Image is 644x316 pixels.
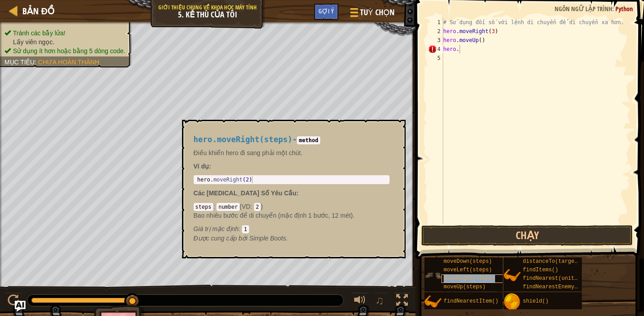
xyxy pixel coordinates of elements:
span: distanceTo(target) [523,258,581,265]
button: ♫ [373,292,389,311]
li: Sử dụng ít hơn hoặc bằng 5 dòng code. [4,46,125,55]
span: : [297,190,299,197]
span: Giá trị mặc định [194,225,239,232]
span: findNearestItem() [444,298,498,304]
img: portrait.png [504,267,521,284]
div: 3 [428,36,443,45]
div: 4 [428,45,443,54]
span: hero.moveRight(steps) [194,135,292,144]
code: 1 [242,225,249,233]
h4: - [194,135,390,144]
span: Bản đồ [22,5,55,17]
span: findNearestEnemy() [523,284,581,290]
button: Chạy [421,225,633,246]
span: Tránh các bẫy lửa! [13,29,65,37]
img: portrait.png [504,293,521,310]
button: Tùy chỉnh âm lượng [351,292,369,311]
span: : [612,4,615,13]
img: portrait.png [424,267,441,284]
span: findNearest(units) [523,275,581,282]
code: number [216,203,239,211]
span: Sử dụng ít hơn hoặc bằng 5 dòng code. [13,47,125,55]
em: Simple Boots. [194,235,288,242]
span: Lấy viên ngọc. [13,38,55,46]
strong: : [194,163,211,170]
span: moveLeft(steps) [444,267,492,273]
button: Ask AI [15,301,25,312]
span: Chưa hoàn thành [38,59,99,66]
span: ♫ [375,294,384,307]
span: Gợi ý [318,7,334,15]
span: moveUp(steps) [444,284,486,290]
span: Mục tiêu [4,59,34,66]
li: Lấy viên ngọc. [4,38,125,46]
span: : [34,59,38,66]
span: findItems() [523,267,558,273]
button: ⌘ + P: Play [4,292,22,311]
div: 2 [428,27,443,36]
span: shield() [523,298,549,304]
button: Tuỳ chọn [343,4,400,25]
span: : [239,225,242,232]
span: Python [615,4,633,13]
span: Ngôn ngữ lập trình [555,4,612,13]
span: Các [MEDICAL_DATA] Số Yêu Cầu [194,190,297,197]
span: moveDown(steps) [444,258,492,265]
code: method [297,136,320,144]
a: Bản đồ [18,5,55,17]
code: steps [194,203,213,211]
img: portrait.png [424,293,441,310]
span: Ví dụ [194,163,209,170]
p: Điều khiển hero đi sang phải một chút. [194,148,390,157]
span: Tuỳ chọn [360,7,394,18]
span: : [213,203,217,210]
span: VD [241,203,250,210]
span: : [250,203,254,210]
code: 2 [254,203,261,211]
p: Bao nhiêu bước để di chuyển (mặc định 1 bước, 12 mét). [194,211,390,220]
li: Tránh các bẫy lửa! [4,29,125,38]
span: moveRight(steps) [444,275,495,282]
div: 5 [428,54,443,63]
div: ( ) [194,202,390,233]
div: 1 [428,18,443,27]
button: Bật tắt chế độ toàn màn hình [393,292,411,311]
span: Được cung cấp bởi [194,235,250,242]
